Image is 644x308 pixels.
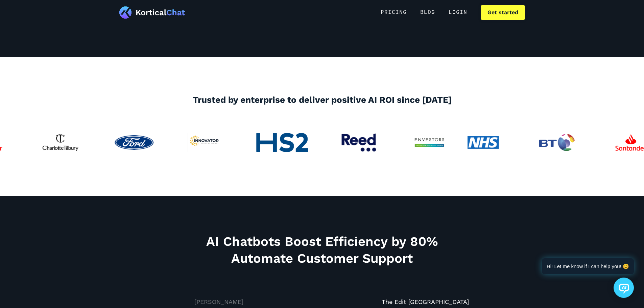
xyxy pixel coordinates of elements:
[413,5,442,20] a: BLOG
[359,297,491,306] div: The Edit [GEOGRAPHIC_DATA]
[442,5,474,20] a: Login
[193,94,452,106] h3: Trusted by enterprise to deliver positive AI ROI since [DATE]
[481,5,525,20] a: Get started
[374,5,413,20] a: Pricing
[206,233,438,267] h2: AI Chatbots Boost Efficiency by 80% Automate Customer Support
[153,297,285,306] div: [PERSON_NAME]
